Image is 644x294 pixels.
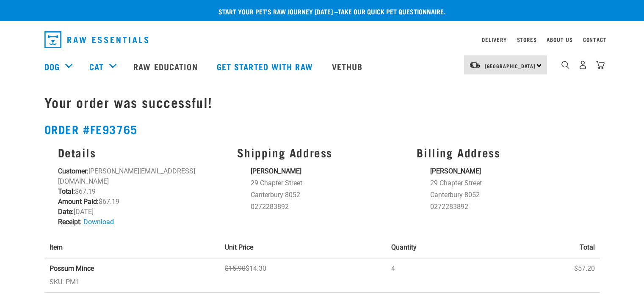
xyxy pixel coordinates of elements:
a: Get started with Raw [208,49,323,83]
strong: Date: [58,208,74,216]
a: take our quick pet questionnaire. [338,9,445,13]
strong: Receipt: [58,218,82,226]
img: Raw Essentials Logo [44,31,148,48]
h2: Order #fe93765 [44,123,600,136]
a: Dog [44,60,60,73]
li: Canterbury 8052 [251,190,406,200]
a: Delivery [482,38,506,41]
div: [PERSON_NAME][EMAIL_ADDRESS][DOMAIN_NAME] $67.19 $67.19 [DATE] [53,141,232,233]
h3: Details [58,146,227,159]
img: home-icon@2x.png [596,60,605,69]
strong: [PERSON_NAME] [251,167,301,175]
img: home-icon-1@2x.png [561,61,569,69]
h3: Billing Address [417,146,586,159]
h3: Shipping Address [237,146,406,159]
li: 0272283892 [430,202,586,212]
img: user.png [578,60,587,69]
strong: Total: [58,187,75,195]
td: SKU: PM1 [44,258,220,293]
a: About Us [547,38,572,41]
li: Canterbury 8052 [430,190,586,200]
a: Download [83,218,114,226]
img: van-moving.png [469,61,481,69]
strong: Possum Mince [50,264,94,272]
strong: Amount Paid: [58,198,99,206]
a: Vethub [323,49,373,83]
a: Contact [583,38,607,41]
span: [GEOGRAPHIC_DATA] [485,64,536,67]
a: Stores [517,38,537,41]
strong: Customer: [58,167,88,175]
th: Quantity [386,237,500,258]
th: Total [500,237,600,258]
strike: $15.90 [225,264,246,272]
h1: Your order was successful! [44,94,600,110]
a: Raw Education [125,49,208,83]
a: Cat [89,60,104,73]
td: 4 [386,258,500,293]
li: 0272283892 [251,202,406,212]
td: $57.20 [500,258,600,293]
th: Item [44,237,220,258]
nav: dropdown navigation [38,28,607,52]
td: $14.30 [220,258,386,293]
th: Unit Price [220,237,386,258]
li: 29 Chapter Street [430,178,586,188]
strong: [PERSON_NAME] [430,167,481,175]
li: 29 Chapter Street [251,178,406,188]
